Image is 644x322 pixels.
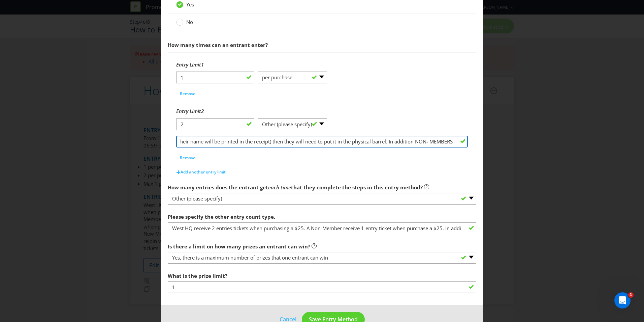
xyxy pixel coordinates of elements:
[268,184,291,191] em: each time
[180,155,195,161] span: Remove
[176,108,201,114] span: Entry Limit
[614,292,631,308] iframe: Intercom live chat
[168,272,227,279] span: What is the prize limit?
[201,61,204,68] span: 1
[176,136,468,147] input: Please specify.
[291,184,423,191] span: that they complete the steps in this entry method?
[201,108,204,114] span: 2
[176,61,201,68] span: Entry Limit
[186,1,194,8] span: Yes
[173,167,229,177] button: Add another entry limit
[176,89,199,99] button: Remove
[168,213,275,220] span: Please specify the other entry count type.
[168,42,268,48] span: How many times can an entrant enter?
[168,243,310,250] span: Is there a limit on how many prizes an entrant can win?
[186,19,193,25] span: No
[180,91,195,97] span: Remove
[168,184,268,191] span: How many entries does the entrant get
[628,292,634,298] span: 1
[181,169,226,175] span: Add another entry limit
[176,153,199,163] button: Remove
